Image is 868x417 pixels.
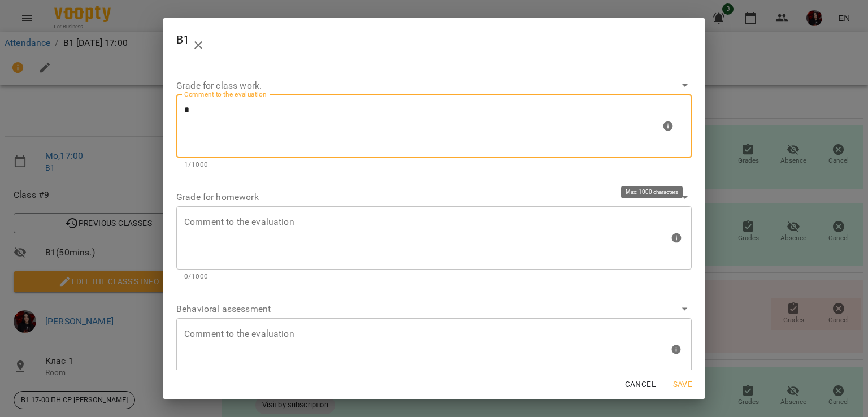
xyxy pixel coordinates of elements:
p: 1/1000 [184,159,684,171]
div: Max: 1000 characters [176,94,692,170]
div: Max: 1000 characters [176,318,692,394]
p: 0/1000 [184,271,684,283]
span: Save [669,377,696,391]
span: Cancel [625,377,656,391]
button: Save [665,374,701,394]
h2: В1 [176,27,692,54]
button: close [185,32,212,59]
button: Cancel [620,374,660,394]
